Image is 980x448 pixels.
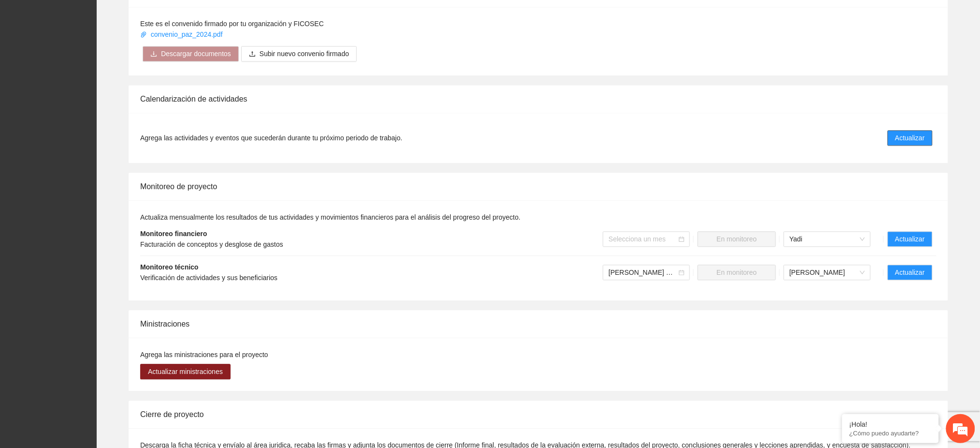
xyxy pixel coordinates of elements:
[140,31,147,38] span: paper-clip
[140,30,224,38] a: convenio_paz_2024.pdf
[140,364,231,379] button: Actualizar ministraciones
[140,263,199,271] strong: Monitoreo técnico
[849,420,932,428] div: ¡Hola!
[790,265,865,280] span: Cassandra
[140,173,936,200] div: Monitoreo de proyecto
[888,231,933,247] button: Actualizar
[140,213,521,221] span: Actualiza mensualmente los resultados de tus actividades y movimientos financieros para el anális...
[140,240,283,248] span: Facturación de conceptos y desglose de gastos
[140,133,402,143] span: Agrega las actividades y eventos que sucederán durante tu próximo periodo de trabajo.
[161,48,231,59] span: Descargar documentos
[140,368,231,375] a: Actualizar ministraciones
[241,50,357,58] span: uploadSubir nuevo convenio firmado
[888,265,933,280] button: Actualizar
[895,234,925,244] span: Actualizar
[50,49,162,62] div: Chatee con nosotros ahora
[159,5,182,28] div: Minimizar ventana de chat en vivo
[849,430,932,437] p: ¿Cómo puedo ayudarte?
[148,366,223,377] span: Actualizar ministraciones
[140,401,936,428] div: Cierre de proyecto
[140,20,324,28] span: Este es el convenido firmado por tu organización y FICOSEC
[895,267,925,278] span: Actualizar
[140,310,936,338] div: Ministraciones
[140,351,268,358] span: Agrega las ministraciones para el proyecto
[150,50,157,58] span: download
[888,130,933,146] button: Actualizar
[241,46,357,61] button: uploadSubir nuevo convenio firmado
[249,50,256,58] span: upload
[143,46,239,61] button: downloadDescargar documentos
[679,236,685,242] span: calendar
[140,85,936,113] div: Calendarización de actividades
[679,269,685,275] span: calendar
[56,129,133,227] span: Estamos en línea.
[790,232,865,246] span: Yadi
[609,265,684,280] span: Julio 2025
[260,48,349,59] span: Subir nuevo convenio firmado
[140,230,207,238] strong: Monitoreo financiero
[140,274,278,282] span: Verificación de actividades y sus beneficiarios
[5,264,184,298] textarea: Escriba su mensaje y pulse “Intro”
[895,133,925,143] span: Actualizar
